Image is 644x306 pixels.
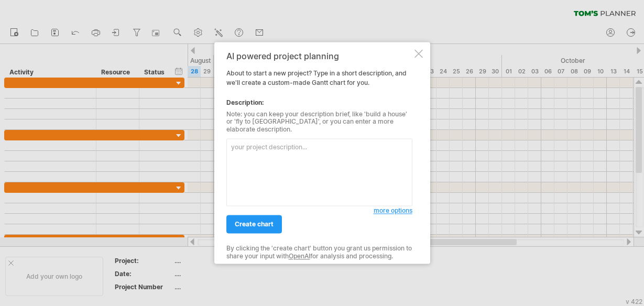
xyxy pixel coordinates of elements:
[226,245,412,260] div: By clicking the 'create chart' button you grant us permission to share your input with for analys...
[226,111,412,133] div: Note: you can keep your description brief, like 'build a house' or 'fly to [GEOGRAPHIC_DATA]', or...
[235,221,274,228] span: create chart
[289,252,310,260] a: OpenAI
[226,51,412,254] div: About to start a new project? Type in a short description, and we'll create a custom-made Gantt c...
[226,98,412,107] div: Description:
[374,207,412,215] span: more options
[374,206,412,216] a: more options
[226,51,412,61] div: AI powered project planning
[226,215,282,234] a: create chart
